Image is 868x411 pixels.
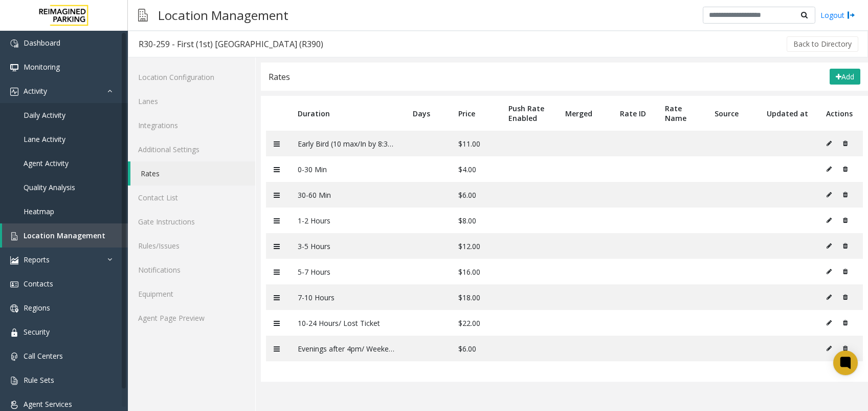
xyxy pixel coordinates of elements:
a: Equipment [128,282,255,306]
img: 'icon' [10,377,18,385]
span: Location Management [24,231,105,240]
img: pageIcon [138,3,148,28]
a: Integrations [128,113,255,137]
a: Location Configuration [128,65,255,89]
th: Rate Name [657,96,707,131]
a: Rates [130,161,255,186]
td: $12.00 [451,233,501,259]
div: R30-259 - First (1st) [GEOGRAPHIC_DATA] (R390) [139,37,323,51]
a: Logout [820,10,855,20]
th: Days [405,96,451,131]
td: $4.00 [451,156,501,182]
button: Add [830,69,860,85]
img: 'icon' [10,88,18,96]
th: Source [707,96,759,131]
span: Rule Sets [24,375,54,385]
span: Agent Activity [24,158,69,168]
span: Agent Services [24,399,72,409]
div: Rates [269,70,290,84]
span: Heatmap [24,207,54,216]
td: 10-24 Hours/ Lost Ticket [290,310,405,336]
span: Dashboard [24,38,60,48]
a: Rules/Issues [128,234,255,258]
td: $6.00 [451,182,501,208]
span: Activity [24,86,47,96]
td: $16.00 [451,259,501,284]
img: 'icon' [10,232,18,240]
span: Call Centers [24,351,63,361]
a: Additional Settings [128,137,255,161]
td: $18.00 [451,284,501,310]
img: 'icon' [10,64,18,72]
td: $6.00 [451,336,501,361]
a: Lanes [128,89,255,113]
span: Quality Analysis [24,182,75,192]
th: Updated at [759,96,818,131]
img: 'icon' [10,328,18,337]
a: Agent Page Preview [128,306,255,330]
a: Notifications [128,258,255,282]
img: 'icon' [10,353,18,361]
span: Monitoring [24,62,60,72]
td: $22.00 [451,310,501,336]
th: Merged [558,96,613,131]
td: Early Bird (10 max/In by 8:30a) [290,131,405,156]
td: 0-30 Min [290,156,405,182]
th: Price [451,96,501,131]
th: Duration [290,96,405,131]
a: Gate Instructions [128,210,255,234]
td: 7-10 Hours [290,284,405,310]
span: Reports [24,255,50,264]
span: Regions [24,303,50,313]
td: 30-60 Min [290,182,405,208]
span: Lane Activity [24,134,65,144]
img: 'icon' [10,39,18,48]
span: Security [24,327,50,337]
a: Contact List [128,186,255,210]
td: Evenings after 4pm/ Weekends [290,336,405,361]
h3: Location Management [153,3,294,28]
img: 'icon' [10,401,18,409]
td: 3-5 Hours [290,233,405,259]
th: Rate ID [612,96,657,131]
img: 'icon' [10,280,18,289]
img: 'icon' [10,304,18,313]
td: $8.00 [451,208,501,233]
img: 'icon' [10,256,18,264]
td: 1-2 Hours [290,208,405,233]
span: Daily Activity [24,110,65,120]
button: Back to Directory [787,36,858,52]
td: $11.00 [451,131,501,156]
th: Actions [818,96,863,131]
th: Push Rate Enabled [501,96,558,131]
img: logout [847,10,855,20]
a: Location Management [2,223,128,248]
span: Contacts [24,279,53,289]
td: 5-7 Hours [290,259,405,284]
